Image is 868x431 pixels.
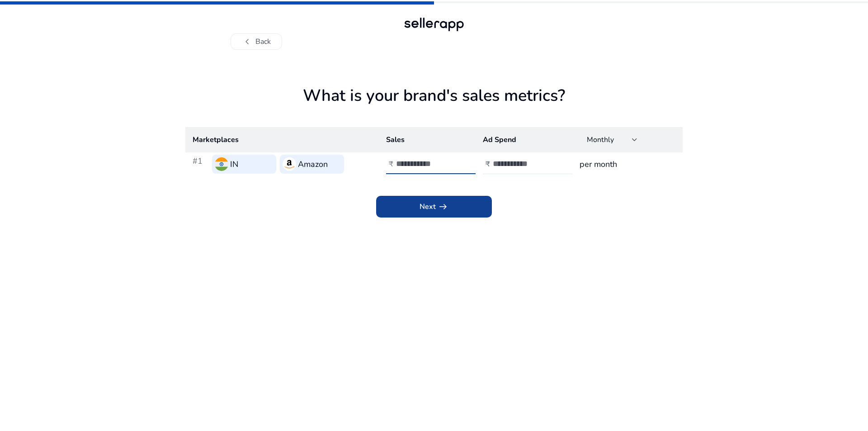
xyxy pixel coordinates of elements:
span: Next [420,201,448,212]
h1: What is your brand's sales metrics? [185,86,683,127]
th: Marketplaces [185,127,379,152]
h4: ₹ [486,160,490,169]
th: Sales [379,127,476,152]
span: chevron_left [242,36,253,47]
h3: per month [580,158,675,171]
h4: ₹ [389,160,393,169]
span: Monthly [587,135,614,145]
h3: Amazon [298,158,328,171]
h3: IN [230,158,238,171]
h3: #1 [193,155,208,174]
span: arrow_right_alt [438,201,448,212]
img: in.svg [215,157,228,171]
button: chevron_leftBack [231,33,282,50]
th: Ad Spend [476,127,572,152]
button: Nextarrow_right_alt [376,196,492,218]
